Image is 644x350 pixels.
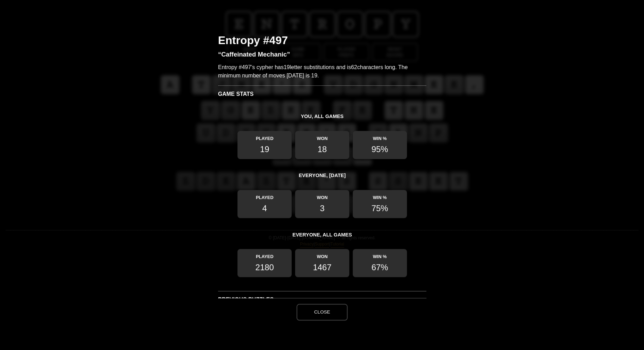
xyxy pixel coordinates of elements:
h3: Previous Puzzles [218,291,426,308]
h5: Won [295,190,349,200]
h5: Win % [352,131,407,141]
span: 4 [237,200,292,218]
h5: Played [237,131,292,141]
button: Close [296,304,347,320]
h5: Win % [352,249,407,259]
span: 3 [295,200,349,218]
h4: Everyone, all games [218,226,426,241]
h2: Entropy #497 [218,35,426,51]
span: 75% [352,200,407,218]
span: 2180 [237,259,292,277]
span: 19 [283,64,290,70]
span: 62 [351,64,357,70]
span: 19 [237,141,292,159]
span: 67% [352,259,407,277]
h3: “Caffeinated Mechanic” [218,51,426,63]
h5: Won [295,131,349,141]
p: Entropy #497's cypher has letter substitutions and is characters long. The minimum number of move... [218,63,426,85]
span: 18 [295,141,349,159]
h3: Game Stats [218,85,426,102]
span: 95% [352,141,407,159]
h5: Played [237,190,292,200]
h4: Everyone, [DATE] [218,167,426,182]
span: 1467 [295,259,349,277]
h4: You, all games [218,108,426,123]
h5: Win % [352,190,407,200]
h5: Played [237,249,292,259]
h5: Won [295,249,349,259]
